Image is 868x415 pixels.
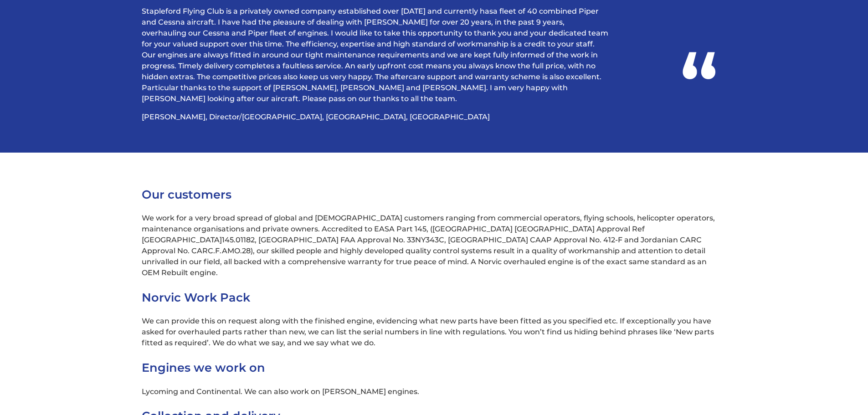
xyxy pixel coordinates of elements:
[142,6,609,104] p: Stapleford Flying Club is a privately owned company established over [DATE] and currently hasa fl...
[142,386,726,397] p: Lycoming and Continental. We can also work on [PERSON_NAME] engines.
[142,112,609,123] p: [PERSON_NAME], Director [GEOGRAPHIC_DATA], [GEOGRAPHIC_DATA], [GEOGRAPHIC_DATA]
[674,43,726,85] img: Testimonials
[142,290,250,304] span: Norvic Work Pack
[142,187,231,201] span: Our customers
[142,360,265,374] span: Engines we work on
[142,213,726,278] p: We work for a very broad spread of global and [DEMOGRAPHIC_DATA] customers ranging from commercia...
[239,113,242,121] span: /
[142,316,726,348] p: We can provide this on request along with the finished engine, evidencing what new parts have bee...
